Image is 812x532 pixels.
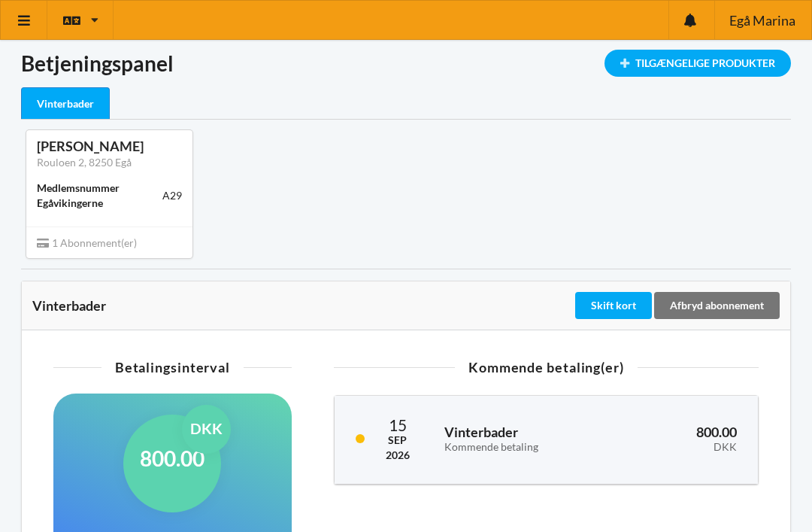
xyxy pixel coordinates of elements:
[386,448,410,463] div: 2026
[654,292,780,319] div: Afbryd abonnement
[21,50,791,77] h1: Betjeningspanel
[386,417,410,433] div: 15
[334,360,759,374] div: Kommende betaling(er)
[444,424,607,454] h3: Vinterbader
[140,445,205,472] h1: 800.00
[628,424,737,454] h3: 800.00
[37,138,182,155] div: [PERSON_NAME]
[729,14,795,27] span: Egå Marina
[604,50,791,77] div: Tilgængelige Produkter
[32,298,572,313] div: Vinterbader
[162,188,182,203] div: A29
[628,441,737,454] div: DKK
[575,292,652,319] div: Skift kort
[37,236,137,249] span: 1 Abonnement(er)
[37,156,132,169] a: Rouloen 2, 8250 Egå
[444,441,607,454] div: Kommende betaling
[21,87,110,120] div: Vinterbader
[53,360,292,374] div: Betalingsinterval
[182,405,231,454] div: DKK
[37,181,162,211] div: Medlemsnummer Egåvikingerne
[386,433,410,448] div: Sep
